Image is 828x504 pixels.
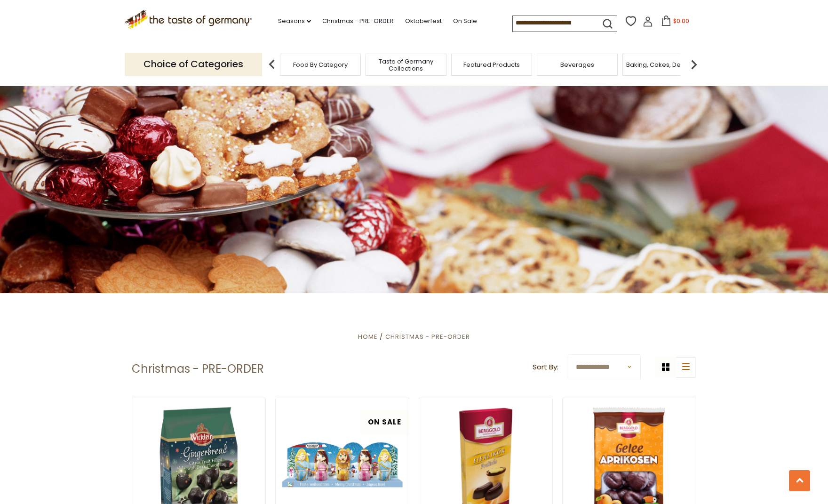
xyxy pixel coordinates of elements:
p: Choice of Categories [125,53,262,76]
label: Sort By: [533,361,558,373]
a: Beverages [560,61,594,68]
img: previous arrow [263,55,281,74]
a: Baking, Cakes, Desserts [626,61,699,68]
span: $0.00 [673,17,689,25]
button: $0.00 [655,16,695,30]
a: Christmas - PRE-ORDER [385,332,470,341]
a: Christmas - PRE-ORDER [322,16,394,26]
a: Oktoberfest [405,16,442,26]
a: On Sale [453,16,477,26]
a: Featured Products [463,61,520,68]
a: Seasons [278,16,311,26]
a: Home [358,332,378,341]
a: Food By Category [293,61,348,68]
h1: Christmas - PRE-ORDER [132,362,264,376]
a: Taste of Germany Collections [368,58,444,72]
img: next arrow [685,55,703,74]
